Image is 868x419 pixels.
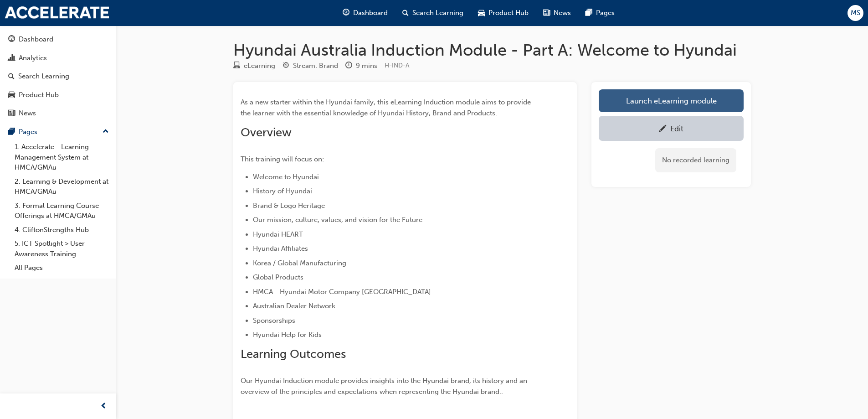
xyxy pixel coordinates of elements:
span: Global Products [253,273,303,281]
div: Search Learning [18,71,69,82]
span: Hyundai HEART [253,230,303,238]
span: guage-icon [343,7,349,19]
div: Product Hub [19,90,59,100]
span: Dashboard [353,8,388,18]
div: eLearning [244,61,275,71]
span: Learning resource code [385,62,409,69]
span: up-icon [103,126,109,138]
a: Analytics [4,50,113,67]
span: news-icon [8,109,15,118]
span: search-icon [402,7,409,19]
a: Launch eLearning module [599,89,744,112]
button: MS [847,5,863,21]
a: Edit [599,116,744,141]
button: Pages [4,124,113,140]
span: Australian Dealer Network [253,302,335,310]
span: Korea / Global Manufacturing [253,259,346,267]
a: Dashboard [4,31,113,48]
span: History of Hyundai [253,187,312,195]
span: learningResourceType_ELEARNING-icon [233,62,240,70]
div: Stream: Brand [293,61,338,71]
a: 4. CliftonStrengths Hub [11,223,113,237]
div: News [19,108,36,119]
img: accelerate-hmca [5,6,109,19]
span: pages-icon [586,7,592,19]
span: Hyundai Affiliates [253,244,308,253]
span: As a new starter within the Hyundai family, this eLearning Induction module aims to provide the l... [241,98,533,117]
span: clock-icon [345,62,352,70]
span: news-icon [543,7,550,19]
span: search-icon [8,72,15,81]
span: Hyundai Help for Kids [253,331,322,339]
div: Type [233,60,275,72]
span: Our mission, culture, values, and vision for the Future [253,216,422,224]
a: All Pages [11,261,113,275]
a: 5. ICT Spotlight > User Awareness Training [11,237,113,261]
a: 2. Learning & Development at HMCA/GMAu [11,175,113,199]
a: Search Learning [4,68,113,85]
span: chart-icon [8,54,15,62]
span: This training will focus on: [241,155,324,163]
span: Our Hyundai Induction module provides insights into the Hyundai brand, its history and an overvie... [241,377,529,396]
a: news-iconNews [536,4,578,22]
a: car-iconProduct Hub [471,4,536,22]
span: HMCA - Hyundai Motor Company [GEOGRAPHIC_DATA] [253,288,431,296]
div: No recorded learning [655,148,736,172]
div: Duration [345,60,377,72]
span: Pages [596,8,615,18]
a: guage-iconDashboard [335,4,395,22]
a: 3. Formal Learning Course Offerings at HMCA/GMAu [11,199,113,223]
a: News [4,105,113,122]
span: car-icon [478,7,485,19]
div: Stream [282,60,338,72]
div: 9 mins [356,61,377,71]
span: Product Hub [488,8,529,18]
h1: Hyundai Australia Induction Module - Part A: Welcome to Hyundai [233,40,751,60]
span: car-icon [8,91,15,99]
span: Welcome to Hyundai [253,173,319,181]
span: Brand & Logo Heritage [253,202,325,210]
span: Overview [241,125,292,140]
span: News [554,8,571,18]
button: DashboardAnalyticsSearch LearningProduct HubNews [4,29,113,124]
div: Pages [19,127,37,137]
span: Learning Outcomes [241,347,346,361]
a: Product Hub [4,87,113,103]
span: MS [851,8,860,18]
span: prev-icon [100,401,107,412]
a: pages-iconPages [578,4,622,22]
a: 1. Accelerate - Learning Management System at HMCA/GMAu [11,140,113,175]
span: Search Learning [412,8,463,18]
div: Edit [670,124,683,133]
span: pages-icon [8,128,15,136]
div: Dashboard [19,34,53,45]
a: search-iconSearch Learning [395,4,471,22]
span: target-icon [282,62,289,70]
span: guage-icon [8,36,15,44]
span: pencil-icon [659,125,667,134]
div: Analytics [19,53,47,63]
span: Sponsorships [253,316,295,325]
